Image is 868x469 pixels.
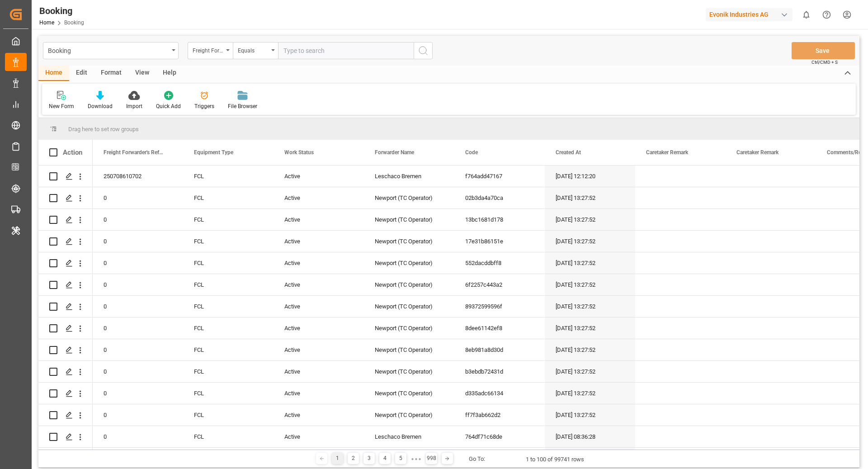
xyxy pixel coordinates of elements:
div: FCL [183,274,274,295]
div: FCL [183,166,274,187]
div: d335adc66134 [454,383,545,404]
div: Format [94,66,128,81]
div: 0 [93,404,183,426]
div: Active [274,296,364,317]
div: 2 [348,453,359,464]
span: Freight Forwarder's Reference No. [104,149,164,156]
button: show 0 new notifications [796,5,816,25]
button: open menu [43,42,179,59]
div: Newport (TC Operator) [364,317,454,339]
span: Code [465,149,478,156]
div: Press SPACE to select this row. [38,209,93,231]
div: Leschaco Bremen [364,166,454,187]
div: Download [88,102,113,110]
div: Active [274,252,364,274]
div: [DATE] 13:27:52 [545,231,635,252]
span: Drag here to set row groups [68,126,139,133]
div: Newport (TC Operator) [364,296,454,317]
div: Newport (TC Operator) [364,404,454,426]
div: [DATE] 12:12:20 [545,166,635,187]
div: Go To: [469,455,485,464]
div: 0 [93,231,183,252]
div: [DATE] 13:27:52 [545,252,635,274]
div: 3 [363,453,375,464]
div: Active [274,426,364,447]
span: Ctrl/CMD + S [811,59,838,66]
div: Active [274,231,364,252]
div: 6f2257c443a2 [454,274,545,295]
button: open menu [188,42,233,59]
div: Press SPACE to select this row. [38,187,93,209]
div: Press SPACE to select this row. [38,296,93,317]
div: Newport (TC Operator) [364,187,454,208]
span: Work Status [284,149,314,156]
div: [DATE] 13:27:52 [545,361,635,382]
div: Press SPACE to select this row. [38,317,93,339]
div: Quick Add [156,102,181,110]
div: [DATE] 08:36:28 [545,426,635,447]
div: Action [63,148,82,156]
div: 764df71c68de [454,426,545,447]
div: Equals [238,44,269,55]
div: 0 [93,317,183,339]
div: 89372599596f [454,296,545,317]
div: Booking [39,4,84,18]
div: [DATE] 13:27:52 [545,274,635,295]
div: Home [38,66,69,81]
div: FCL [183,296,274,317]
button: open menu [233,42,278,59]
div: 0 [93,361,183,382]
div: FCL [183,404,274,426]
div: [DATE] 13:27:52 [545,317,635,339]
div: Help [156,66,183,81]
div: 0 [93,339,183,360]
div: Active [274,274,364,295]
div: Evonik Industries AG [706,8,793,21]
div: Newport (TC Operator) [364,383,454,404]
div: FCL [183,187,274,208]
div: New Form [49,102,74,110]
div: Press SPACE to select this row. [38,252,93,274]
div: 0 [93,426,183,447]
div: Press SPACE to select this row. [38,274,93,296]
div: FCL [183,231,274,252]
div: ● ● ● [411,455,421,462]
span: Forwarder Name [375,149,414,156]
div: Newport (TC Operator) [364,231,454,252]
div: Press SPACE to select this row. [38,339,93,361]
div: 02b3da4a70ca [454,187,545,208]
span: Caretaker Remark [736,149,778,156]
div: Freight Forwarder's Reference No. [193,44,223,55]
div: File Browser [228,102,257,110]
div: Booking [48,44,169,56]
div: 0 [93,252,183,274]
div: Newport (TC Operator) [364,339,454,360]
div: ff7f3ab662d2 [454,404,545,426]
a: Home [39,19,54,26]
div: 8eb981a8d30d [454,339,545,360]
div: 13bc1681d178 [454,209,545,230]
div: f764add47167 [454,166,545,187]
div: [DATE] 13:27:52 [545,383,635,404]
div: FCL [183,317,274,339]
div: FCL [183,252,274,274]
div: FCL [183,383,274,404]
button: search button [414,42,433,59]
div: FCL [183,209,274,230]
div: 17e31b86151e [454,231,545,252]
div: 250708610702 [93,166,183,187]
div: 998 [426,453,437,464]
div: Active [274,166,364,187]
div: Press SPACE to select this row. [38,166,93,187]
div: Active [274,209,364,230]
span: Caretaker Remark [646,149,688,156]
div: FCL [183,361,274,382]
div: [DATE] 13:27:52 [545,404,635,426]
div: Press SPACE to select this row. [38,426,93,448]
div: Active [274,404,364,426]
div: [DATE] 13:27:52 [545,296,635,317]
span: Equipment Type [194,149,233,156]
div: b3ebdb72431d [454,361,545,382]
div: Active [274,339,364,360]
div: 0 [93,383,183,404]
